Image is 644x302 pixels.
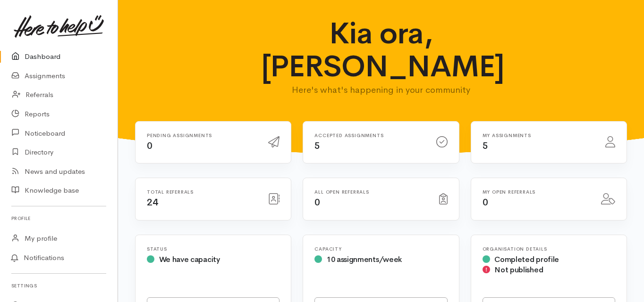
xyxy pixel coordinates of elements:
[314,140,320,152] span: 5
[314,189,427,195] h6: All open referrals
[314,196,320,208] span: 0
[147,140,153,152] span: 0
[11,212,106,225] h6: Profile
[494,265,543,275] span: Not published
[483,140,488,152] span: 5
[147,189,257,195] h6: Total referrals
[147,246,280,252] h6: Status
[11,279,106,292] h6: Settings
[483,196,488,208] span: 0
[483,133,594,138] h6: My assignments
[483,189,590,195] h6: My open referrals
[261,17,501,83] h1: Kia ora, [PERSON_NAME]
[147,196,158,208] span: 24
[494,254,559,264] span: Completed profile
[261,83,501,97] p: Here's what's happening in your community
[483,246,615,252] h6: Organisation Details
[314,246,447,252] h6: Capacity
[147,133,257,138] h6: Pending assignments
[314,133,424,138] h6: Accepted assignments
[159,254,220,264] span: We have capacity
[327,254,402,264] span: 10 assignments/week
